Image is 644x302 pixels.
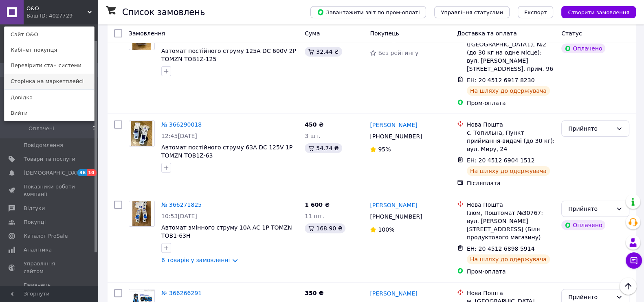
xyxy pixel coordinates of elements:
span: Повідомлення [24,142,63,149]
a: Кабінет покупця [4,42,94,58]
a: № 366271825 [161,201,202,208]
span: 450 ₴ [305,121,323,128]
span: Управління статусами [441,9,503,15]
button: Завантажити звіт по пром-оплаті [310,6,426,18]
span: 36 [77,169,87,176]
div: с. Топильна, Пункт приймання-видачі (до 30 кг): вул. Миру, 24 [467,129,555,153]
div: Ізюм, Поштомат №30767: вул. [PERSON_NAME][STREET_ADDRESS] (Біля продуктового магазину) [467,209,555,241]
a: Вийти [4,105,94,121]
div: Нова Пошта [467,289,555,297]
div: 32.44 ₴ [305,47,342,57]
span: Товари та послуги [24,155,75,163]
div: Прийнято [568,293,613,302]
div: На шляху до одержувача [467,254,550,264]
span: 0 [92,125,95,132]
button: Експорт [518,6,554,18]
div: Післяплата [467,179,555,187]
a: [PERSON_NAME] [370,201,417,209]
div: Пром-оплата [467,99,555,107]
div: Оплачено [561,220,605,230]
span: Замовлення [129,30,165,37]
span: Доставка та оплата [457,30,517,37]
a: Фото товару [129,120,155,147]
span: Показники роботи компанії [24,183,75,198]
a: Автомат постійного струму 63A DC 125V 1P TOMZN TOB1Z-63 [161,144,292,159]
span: Cума [305,30,320,37]
a: Фото товару [129,201,155,227]
span: Покупці [24,219,46,226]
span: 95% [378,146,391,153]
button: Чат з покупцем [626,252,642,269]
span: Оплачені [29,125,54,132]
a: [PERSON_NAME] [370,121,417,129]
span: 1 600 ₴ [305,201,330,208]
span: O&O [26,5,88,12]
div: Прийнято [568,124,613,133]
a: Створити замовлення [553,9,636,15]
span: Каталог ProSale [24,232,68,240]
a: Довідка [4,90,94,105]
span: 100% [378,226,394,233]
button: Управління статусами [434,6,510,18]
div: Ваш ID: 4027729 [26,12,61,20]
div: Прийнято [568,204,613,213]
span: [DEMOGRAPHIC_DATA] [24,169,84,177]
img: Фото товару [131,121,152,146]
h1: Список замовлень [122,7,205,17]
a: Перевірити стан системи [4,58,94,73]
img: Фото товару [132,201,152,226]
div: Пром-оплата [467,267,555,276]
a: Автомат постійного струму 125A DC 600V 2P TOMZN TOB1Z-125 [161,48,296,62]
span: 10 [87,169,96,176]
span: ЕН: 20 4512 6898 5914 [467,245,535,252]
span: Експорт [524,9,547,15]
button: Наверх [620,278,637,295]
div: м. [GEOGRAPHIC_DATA] ([GEOGRAPHIC_DATA].), №2 (до 30 кг на одне місце): вул. [PERSON_NAME][STREET... [467,32,555,73]
a: [PERSON_NAME] [370,289,417,298]
a: Сторінка на маркетплейсі [4,74,94,89]
a: № 366290018 [161,121,202,128]
span: Створити замовлення [568,9,629,15]
div: 168.90 ₴ [305,223,345,233]
a: Автомат змінного струму 10A AC 1P TOMZN TOB1-63H [161,224,292,239]
span: Управління сайтом [24,260,75,275]
div: [PHONE_NUMBER] [368,211,424,222]
span: Аналітика [24,246,52,254]
span: 350 ₴ [305,290,323,296]
a: 6 товарів у замовленні [161,257,230,263]
div: Нова Пошта [467,201,555,209]
span: 10:53[DATE] [161,213,197,219]
div: Нова Пошта [467,120,555,129]
div: Оплачено [561,44,605,53]
span: 11 шт. [305,213,324,219]
div: [PHONE_NUMBER] [368,131,424,142]
span: Завантажити звіт по пром-оплаті [317,9,420,16]
span: 3 шт. [305,133,321,139]
button: Створити замовлення [561,6,636,18]
a: Сайт O&O [4,27,94,42]
span: Без рейтингу [378,50,418,56]
span: Відгуки [24,205,45,212]
a: № 366266291 [161,290,202,296]
span: ЕН: 20 4512 6904 1512 [467,157,535,164]
span: Покупець [370,30,399,37]
div: 54.74 ₴ [305,143,342,153]
span: Статус [561,30,582,37]
div: На шляху до одержувача [467,166,550,176]
span: 12:45[DATE] [161,133,197,139]
div: На шляху до одержувача [467,86,550,96]
span: Гаманець компанії [24,282,75,296]
span: ЕН: 20 4512 6917 8230 [467,77,535,83]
